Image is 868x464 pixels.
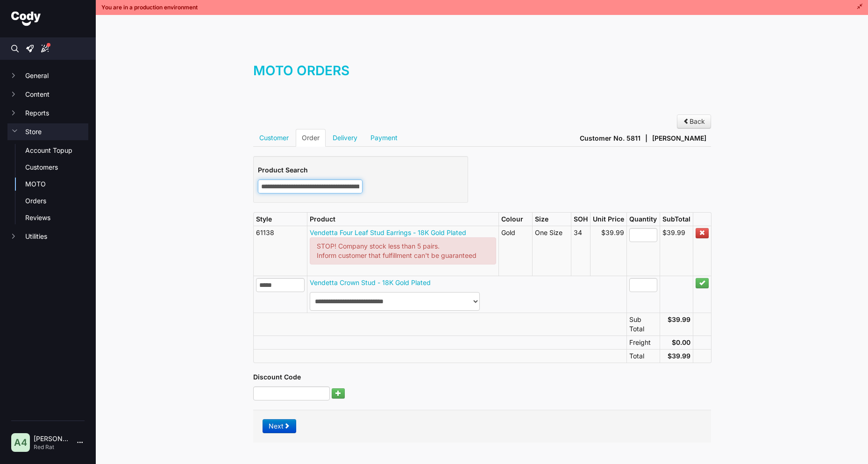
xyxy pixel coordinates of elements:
[626,336,660,349] td: Freight
[580,134,640,143] span: Customer No. 5811
[364,129,404,147] a: Payment
[571,213,590,226] th: SOH
[253,372,711,382] h5: Discount Code
[253,61,711,89] h1: MOTO Orders
[532,226,571,276] td: One Size
[532,213,571,226] th: Size
[310,237,496,264] div: STOP! Company stock less than 5 pairs. Inform customer that fulfillment can't be guaranteed
[253,226,307,276] td: 61138
[34,443,70,451] p: Red Rat
[660,213,693,226] th: SubTotal
[626,349,660,363] td: Total
[25,196,88,206] a: Orders
[672,338,690,346] strong: $0.00
[660,226,693,276] td: $39.99
[7,86,88,103] button: Content
[645,134,647,143] span: |
[327,129,363,147] a: Delivery
[7,228,88,245] button: Utilities
[7,123,88,140] button: Store
[652,134,706,143] span: [PERSON_NAME]
[626,213,660,226] th: Quantity
[626,313,660,336] td: Sub Total
[258,165,463,175] h5: Product Search
[25,213,88,222] a: Reviews
[253,129,295,147] a: Customer
[310,278,431,286] a: Vendetta Crown Stud - 18K Gold Plated
[25,163,88,172] a: Customers
[34,434,70,443] p: [PERSON_NAME] | 4357
[498,213,532,226] th: Colour
[7,4,36,32] button: Open LiveChat chat widget
[296,129,326,147] a: Order
[101,4,198,11] span: You are in a production environment
[668,315,690,323] strong: $39.99
[263,419,296,433] a: Next
[307,213,498,226] th: Product
[7,105,88,121] button: Reports
[571,226,590,276] td: 34
[677,114,711,128] a: Back
[310,228,466,236] a: Vendetta Four Leaf Stud Earrings - 18K Gold Plated
[590,213,626,226] th: Unit Price
[498,226,532,276] td: Gold
[253,213,307,226] th: Style
[25,146,88,155] a: Account Topup
[668,352,690,360] strong: $39.99
[7,67,88,84] button: General
[25,179,88,189] a: MOTO
[590,226,626,276] td: $39.99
